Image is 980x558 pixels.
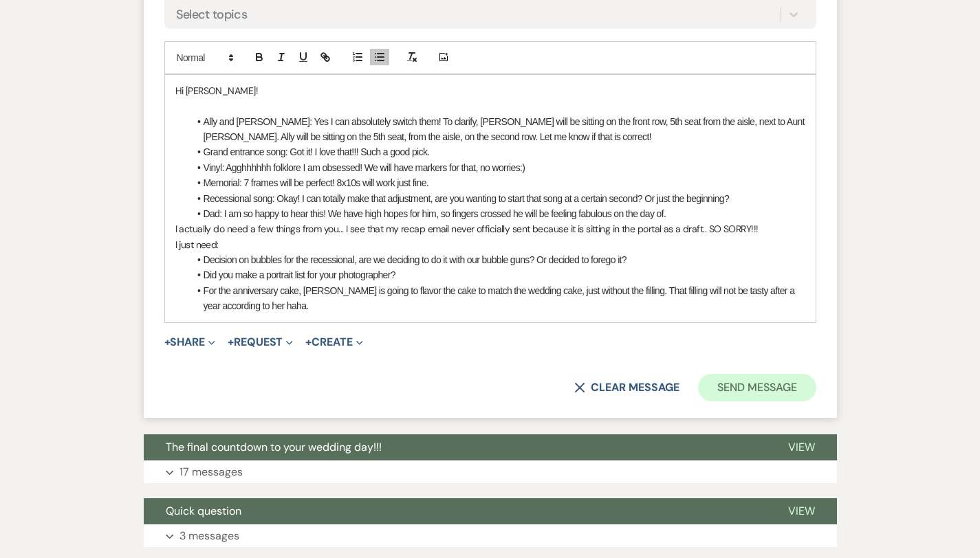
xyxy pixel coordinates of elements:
[766,434,837,460] button: View
[788,504,815,518] span: View
[166,504,241,518] span: Quick question
[788,440,815,454] span: View
[175,83,805,98] p: Hi [PERSON_NAME]!
[144,434,766,460] button: The final countdown to your wedding day!!!
[574,382,679,393] button: Clear message
[164,337,171,348] span: +
[189,283,805,314] li: For the anniversary cake, [PERSON_NAME] is going to flavor the cake to match the wedding cake, ju...
[228,337,234,348] span: +
[144,460,837,484] button: 17 messages
[189,160,805,175] li: Vinyl: Agghhhhhh folklore I am obsessed! We will have markers for that, no worries:)
[189,206,805,221] li: Dad: I am so happy to hear this! We have high hopes for him, so fingers crossed he will be feelin...
[144,498,766,524] button: Quick question
[305,337,312,348] span: +
[189,175,805,190] li: Memorial: 7 frames will be perfect! 8x10s will work just fine.
[698,374,816,401] button: Send Message
[766,498,837,524] button: View
[189,252,805,267] li: Decision on bubbles for the recessional, are we deciding to do it with our bubble guns? Or decide...
[175,221,805,236] p: I actually do need a few things from you... I see that my recap email never officially sent becau...
[176,5,248,23] div: Select topics
[166,440,382,454] span: The final countdown to your wedding day!!!
[189,267,805,282] li: Did you make a portrait list for your photographer?
[179,527,239,545] p: 3 messages
[189,191,805,206] li: Recessional song: Okay! I can totally make that adjustment, are you wanting to start that song at...
[179,463,243,481] p: 17 messages
[144,524,837,548] button: 3 messages
[189,144,805,159] li: Grand entrance song: Got it! I love that!!! Such a good pick.
[228,337,293,348] button: Request
[305,337,362,348] button: Create
[175,237,805,252] p: I just need:
[189,114,805,145] li: Ally and [PERSON_NAME]: Yes I can absolutely switch them! To clarify, [PERSON_NAME] will be sitti...
[164,337,216,348] button: Share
